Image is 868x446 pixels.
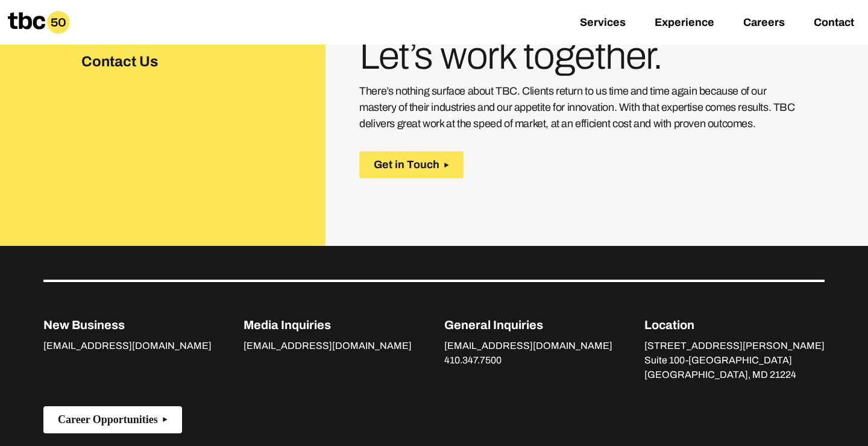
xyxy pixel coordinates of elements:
[81,51,197,72] h3: Contact Us
[580,16,626,31] a: Services
[444,355,502,368] a: 410.347.7500
[359,83,800,132] p: There’s nothing surface about TBC. Clients return to us time and time again because of our master...
[655,16,714,31] a: Experience
[58,413,158,426] span: Career Opportunities
[644,339,825,353] p: [STREET_ADDRESS][PERSON_NAME]
[43,316,212,334] p: New Business
[359,151,464,178] button: Get in Touch
[644,353,825,368] p: Suite 100-[GEOGRAPHIC_DATA]
[444,316,612,334] p: General Inquiries
[43,341,212,354] a: [EMAIL_ADDRESS][DOMAIN_NAME]
[43,406,182,433] button: Career Opportunities
[644,316,825,334] p: Location
[244,341,412,354] a: [EMAIL_ADDRESS][DOMAIN_NAME]
[743,16,785,31] a: Careers
[359,39,800,74] h3: Let’s work together.
[444,341,612,354] a: [EMAIL_ADDRESS][DOMAIN_NAME]
[644,368,825,382] p: [GEOGRAPHIC_DATA], MD 21224
[374,159,439,171] span: Get in Touch
[814,16,854,31] a: Contact
[244,316,412,334] p: Media Inquiries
